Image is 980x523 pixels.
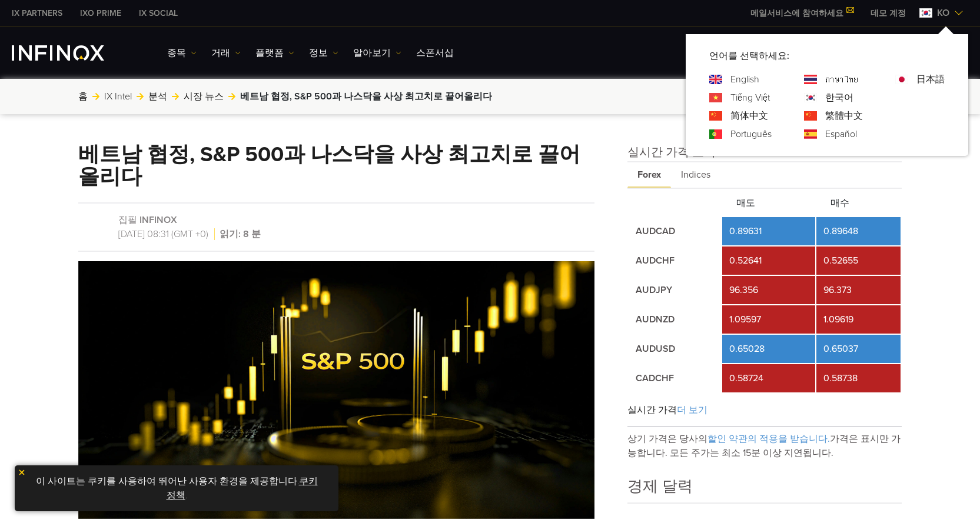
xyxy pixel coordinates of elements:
a: 스폰서십 [416,46,454,60]
span: Forex [627,162,671,188]
p: 이 사이트는 쿠키를 사용하여 뛰어난 사용자 환경을 제공합니다. . [21,471,333,505]
td: CADCHF [629,364,721,392]
div: 실시간 가격 [627,394,902,427]
td: 0.89631 [722,217,815,245]
td: 0.52655 [816,246,901,275]
td: 0.65028 [722,335,815,363]
a: INFINOX MENU [862,7,915,19]
a: 메일서비스에 참여하세요 [742,8,862,18]
a: Language [916,72,945,86]
a: INFINOX [139,214,177,226]
a: Language [730,91,770,105]
td: 0.58738 [816,364,901,392]
span: [DATE] 08:31 (GMT +0) [118,228,215,240]
th: 매도 [722,190,815,216]
p: 상기 가격은 당사의 가격은 표시만 가능합니다. 모든 주가는 최소 15분 이상 지연됩니다. [627,427,902,460]
a: INFINOX [71,7,130,19]
span: ko [932,6,954,20]
h1: 베트남 협정, S&P 500과 나스닥을 사상 최고치로 끌어올리다 [78,144,594,188]
img: arrow-right [172,93,179,100]
td: 0.58724 [722,364,815,392]
a: 정보 [309,46,338,60]
h4: 경제 달력 [627,475,902,502]
a: 분석 [148,89,167,104]
a: INFINOX [130,7,187,19]
td: 96.356 [722,276,815,304]
td: AUDUSD [629,335,721,363]
a: Language [825,127,857,141]
a: 종목 [167,46,197,60]
a: Language [825,72,858,86]
a: 거래 [211,46,241,60]
a: 알아보기 [353,46,401,60]
span: 더 보기 [677,404,707,416]
a: IX Intel [104,89,132,104]
img: yellow close icon [18,468,26,477]
a: 홈 [78,89,88,104]
span: 베트남 협정, S&P 500과 나스닥을 사상 최고치로 끌어올리다 [240,89,492,104]
td: 0.52641 [722,246,815,275]
span: Indices [671,162,720,188]
td: AUDNZD [629,305,721,334]
span: 할인 약관의 적용을 받습니다. [707,433,830,445]
h4: 실시간 가격 보기 [627,144,902,161]
span: 읽기: 8 분 [217,228,261,240]
a: Language [825,109,863,123]
img: arrow-right [228,93,235,100]
td: AUDCAD [629,217,721,245]
td: 0.65037 [816,335,901,363]
a: 플랫폼 [255,46,294,60]
a: Language [730,72,759,86]
td: 0.89648 [816,217,901,245]
td: 1.09619 [816,305,901,334]
a: INFINOX Logo [12,45,132,61]
td: 96.373 [816,276,901,304]
td: AUDJPY [629,276,721,304]
td: AUDCHF [629,246,721,275]
th: 매수 [816,190,901,216]
img: arrow-right [137,93,144,100]
a: INFINOX [3,7,71,19]
p: 언어를 선택하세요: [709,49,945,63]
a: 시장 뉴스 [184,89,224,104]
a: Language [730,127,772,141]
img: arrow-right [92,93,99,100]
span: 집필 [118,214,137,226]
a: Language [730,109,768,123]
a: Language [825,91,853,105]
td: 1.09597 [722,305,815,334]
